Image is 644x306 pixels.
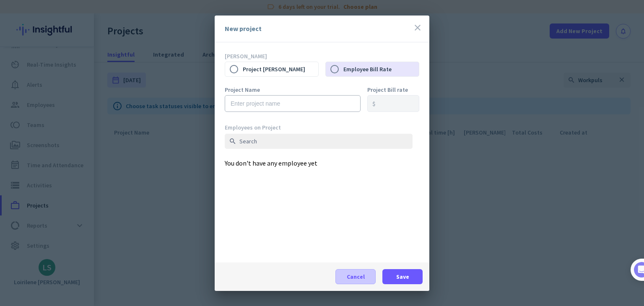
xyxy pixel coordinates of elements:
span: Help [98,268,112,274]
i: search [229,137,236,145]
div: You're just a few steps away from completing the essential app setup [12,62,156,83]
span: Home [12,268,29,274]
div: New project [225,25,262,32]
div: You don't have any employee yet [225,124,419,262]
div: Employees on Project [225,124,413,131]
label: Project Name [225,87,361,93]
span: Messages [49,268,78,274]
img: Profile image for Tamara [30,88,43,101]
i: close [413,23,423,33]
div: Close [147,3,162,18]
button: Save [382,269,423,284]
div: It's time to add your employees! This is crucial since Insightful will start collecting their act... [32,160,146,195]
label: Project Bill rate [367,87,419,93]
div: 🎊 Welcome to Insightful! 🎊 [12,32,156,62]
div: 1Add employees [16,143,152,156]
label: Project [PERSON_NAME] [243,60,318,78]
div: Initial tracking settings and how to edit them [32,241,142,258]
span: Tasks [138,268,156,274]
button: Tasks [126,247,168,281]
h1: Tasks [71,4,98,18]
div: [PERSON_NAME] from Insightful [47,90,138,99]
p: 4 steps [8,110,30,119]
span: Save [396,272,409,281]
label: Employee Bill Rate [343,60,419,78]
input: Enter project name [225,95,361,112]
div: Add employees [32,146,142,154]
p: [PERSON_NAME] [225,52,419,60]
button: Cancel [335,269,376,284]
div: 2Initial tracking settings and how to edit them [16,239,152,258]
div: $ [372,101,376,106]
button: Help [84,247,126,281]
span: Cancel [347,272,365,281]
input: Search [225,134,413,149]
button: Add your employees [32,202,113,218]
p: About 10 minutes [107,110,159,119]
button: Messages [42,247,84,281]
